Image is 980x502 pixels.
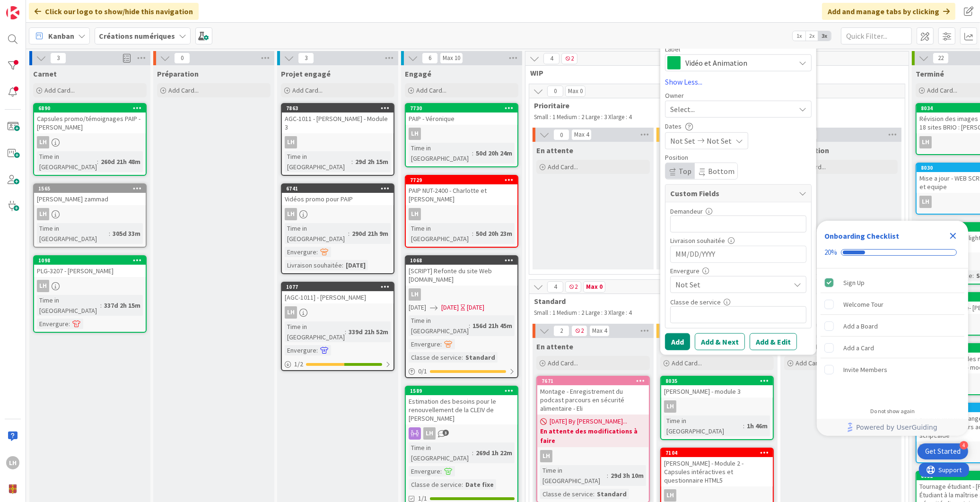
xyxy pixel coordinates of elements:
div: Classe de service [409,479,462,490]
span: 2 [561,53,577,64]
span: : [440,339,442,349]
div: 7729 [410,177,517,183]
div: Standard [463,352,498,363]
span: 2 [571,325,587,337]
a: 1565[PERSON_NAME] zammadLHTime in [GEOGRAPHIC_DATA]:305d 33m [33,183,147,248]
span: Dates [665,123,682,130]
p: Small : 1 Medium : 2 Large : 3 Xlarge : 4 [534,113,895,121]
div: Envergure [670,267,806,274]
div: Max 0 [568,89,583,94]
div: LH [6,456,19,469]
div: LH [34,208,146,220]
span: [DATE] By [PERSON_NAME]... [550,416,627,426]
div: Time in [GEOGRAPHIC_DATA] [409,315,469,336]
span: : [593,489,595,499]
div: Livraison souhaitée [285,260,342,270]
div: LH [661,489,773,502]
div: 1098 [34,256,146,265]
div: [PERSON_NAME] - module 3 [661,385,773,398]
div: 6890Capsules promo/témoignages PAIP - [PERSON_NAME] [34,104,146,133]
div: Checklist items [817,268,968,401]
span: Terminé [916,69,944,78]
div: [SCRIPT] Refonte du site Web [DOMAIN_NAME] [406,265,517,286]
b: En attente des modifications à faire [540,426,646,445]
span: Support [20,1,43,13]
span: Vidéo et Animation [685,56,790,69]
span: Préparation [157,69,199,78]
span: Not Set [675,277,785,291]
div: LH [285,136,297,148]
div: Livraison souhaitée [670,237,806,243]
div: LH [282,136,394,148]
span: [DATE] [441,303,459,312]
span: Carnet [33,69,57,78]
div: LH [285,208,297,220]
span: Add Card... [44,86,75,95]
div: PLG-3207 - [PERSON_NAME] [34,265,146,277]
div: LH [537,450,649,462]
div: 7730PAIP - Véronique [406,104,517,125]
div: 1565 [34,184,146,193]
div: Checklist progress: 20% [824,248,961,257]
div: 1565[PERSON_NAME] zammad [34,184,146,205]
span: 2 [553,325,569,337]
div: LH [540,450,552,462]
span: : [69,319,70,329]
input: Quick Filter... [841,27,912,44]
div: Close Checklist [945,228,961,243]
div: Sign Up is complete. [821,272,964,293]
div: 7729PAIP NUT-2400 - Charlotte et [PERSON_NAME] [406,176,517,205]
div: 8035 [665,378,773,384]
span: Add Card... [796,359,826,367]
div: Envergure [409,466,440,476]
span: Owner [665,92,684,98]
div: Get Started [925,447,961,456]
span: Select... [670,103,695,114]
div: Montage - Enregistrement du podcast parcours en sécurité alimentaire - Eli [537,385,649,415]
span: : [462,479,463,490]
div: LH [409,128,421,140]
div: 7863 [282,104,394,113]
div: Time in [GEOGRAPHIC_DATA] [409,143,472,164]
div: Time in [GEOGRAPHIC_DATA] [37,295,100,316]
div: Estimation des besoins pour le renouvellement de la CLEIV de [PERSON_NAME] [406,395,517,424]
div: 0/1 [406,365,517,377]
div: LH [664,489,676,502]
div: Classe de service [409,352,462,363]
div: AGC-1011 - [PERSON_NAME] - Module 3 [282,113,394,133]
div: 7729 [406,176,517,184]
div: Envergure [409,339,440,349]
div: Time in [GEOGRAPHIC_DATA] [285,151,351,172]
span: 2 [565,281,581,293]
div: LH [285,306,297,319]
div: 50d 20h 24m [473,148,515,158]
div: LH [406,427,517,440]
div: 1068 [406,256,517,265]
button: Add & Edit [750,333,797,350]
div: 1589 [406,387,517,395]
label: Demandeur [670,207,703,215]
div: 6741 [286,185,394,192]
div: Do not show again [870,407,915,415]
div: LH [282,208,394,220]
div: Sign Up [843,277,865,288]
div: LH [37,136,49,148]
div: Max 4 [592,329,607,333]
span: : [348,228,350,239]
span: 1 / 2 [294,359,303,369]
div: Date fixe [463,479,496,490]
div: 8035 [661,377,773,385]
div: LH [409,288,421,301]
div: 20% [824,248,837,257]
span: 2x [805,31,818,41]
span: Projet engagé [281,69,331,78]
div: 269d 1h 22m [473,448,515,458]
span: Standard [534,296,893,306]
div: 1565 [38,185,146,192]
span: 6 [422,52,438,64]
div: Time in [GEOGRAPHIC_DATA] [664,415,743,436]
span: Position [665,154,688,160]
div: Capsules promo/témoignages PAIP - [PERSON_NAME] [34,113,146,133]
div: Add a Board [843,320,878,332]
div: [DATE] [467,303,484,312]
